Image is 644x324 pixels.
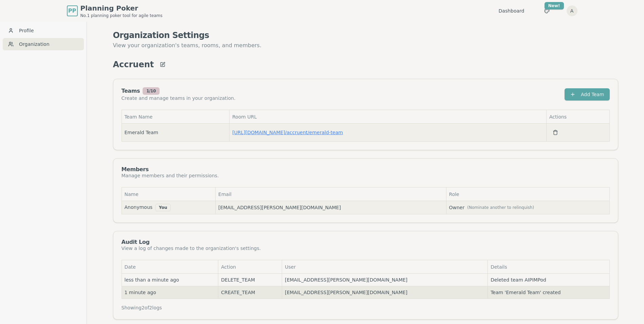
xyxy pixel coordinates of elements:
a: Profile [3,24,84,37]
a: Dashboard [499,7,525,14]
th: Action [218,260,282,274]
div: Manage members and their permissions. [122,172,219,179]
td: [EMAIL_ADDRESS][PERSON_NAME][DOMAIN_NAME] [216,201,446,214]
div: Members [122,167,219,172]
button: Add Team [565,88,610,101]
th: Date [122,260,218,274]
p: View your organization's teams, rooms, and members. [113,41,618,50]
td: CREATE_TEAM [218,286,282,299]
div: Teams [122,87,236,95]
th: User [282,260,488,274]
h1: Organization Settings [113,30,618,41]
span: Planning Poker [80,3,163,13]
button: A [567,5,577,16]
span: PP [68,7,76,15]
p: Accruent [113,59,154,70]
td: Anonymous [122,201,216,214]
span: Emerald Team [125,129,159,136]
div: View a log of changes made to the organization's settings. [122,245,610,252]
td: Team 'Emerald Team' created [488,286,609,299]
p: Showing 2 of 2 logs [122,304,162,311]
th: Actions [546,110,609,124]
span: No.1 planning poker tool for agile teams [80,13,163,18]
th: Role [446,187,609,201]
div: Create and manage teams in your organization. [122,95,236,102]
a: Organization [3,38,84,50]
td: Deleted team AIPIMPod [488,274,609,286]
td: [EMAIL_ADDRESS][PERSON_NAME][DOMAIN_NAME] [282,286,488,299]
span: Owner [449,204,607,211]
button: New! [541,5,553,17]
span: (Nominate another to relinquish) [467,205,534,210]
td: 2025-09-04 14:59:00 [122,286,218,299]
div: 1 / 10 [143,87,160,95]
th: Room URL [229,110,547,124]
div: New! [545,2,564,10]
th: Email [216,187,446,201]
th: Team Name [122,110,229,124]
div: Audit Log [122,239,610,245]
th: Name [122,187,216,201]
a: [URL][DOMAIN_NAME]/accruent/emerald-team [232,130,343,135]
td: [EMAIL_ADDRESS][PERSON_NAME][DOMAIN_NAME] [282,274,488,286]
td: DELETE_TEAM [218,274,282,286]
div: You [155,204,171,211]
td: 2025-09-04 15:00:16 [122,274,218,286]
th: Details [488,260,609,274]
a: PPPlanning PokerNo.1 planning poker tool for agile teams [67,3,163,18]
